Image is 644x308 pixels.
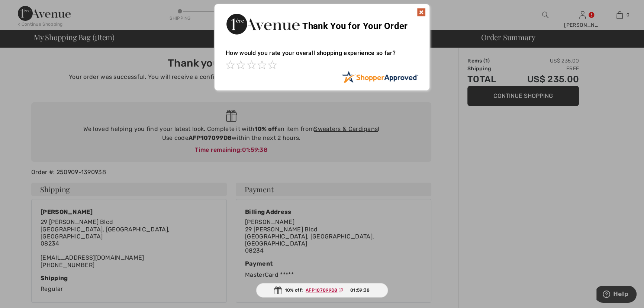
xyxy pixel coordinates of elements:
[17,5,32,12] span: Help
[226,12,300,36] img: Thank You for Your Order
[417,8,426,17] img: x
[226,42,418,71] div: How would you rate your overall shopping experience so far?
[256,283,388,298] div: 10% off:
[274,286,282,294] img: Gift.svg
[350,287,370,293] span: 01:59:38
[306,288,337,293] ins: AFP107099D8
[302,21,408,31] span: Thank You for Your Order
